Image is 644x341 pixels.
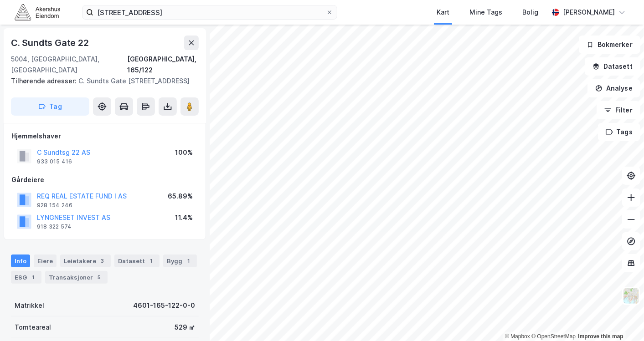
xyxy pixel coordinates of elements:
div: Gårdeiere [11,174,198,185]
div: Bygg [163,254,197,267]
button: Filter [597,101,640,119]
div: 5 [95,273,104,282]
div: 918 322 574 [37,223,72,230]
div: 100% [175,147,193,158]
a: Mapbox [505,333,530,340]
div: Eiere [34,254,57,267]
div: 11.4% [175,212,193,223]
div: Tomteareal [15,322,51,333]
div: [PERSON_NAME] [563,7,615,18]
button: Tags [598,123,640,141]
div: C. Sundts Gate 22 [11,36,91,50]
div: 5004, [GEOGRAPHIC_DATA], [GEOGRAPHIC_DATA] [11,54,127,76]
div: [GEOGRAPHIC_DATA], 165/122 [127,54,199,76]
div: Bolig [522,7,538,18]
div: Datasett [114,254,160,267]
div: 1 [147,256,156,265]
input: Søk på adresse, matrikkel, gårdeiere, leietakere eller personer [93,5,326,19]
div: 65.89% [168,191,193,202]
div: 4601-165-122-0-0 [133,300,195,311]
img: akershus-eiendom-logo.9091f326c980b4bce74ccdd9f866810c.svg [15,4,60,20]
img: Z [623,287,640,305]
div: 1 [184,256,193,265]
div: C. Sundts Gate [STREET_ADDRESS] [11,76,191,87]
button: Analyse [587,79,640,97]
iframe: Chat Widget [598,297,644,341]
div: Matrikkel [15,300,44,311]
div: Mine Tags [469,7,502,18]
a: Improve this map [578,333,623,340]
div: Kart [437,7,449,18]
div: Transaksjoner [45,271,108,284]
button: Tag [11,97,89,116]
div: ESG [11,271,41,284]
div: 928 154 246 [37,202,72,209]
div: 3 [98,256,107,265]
div: Hjemmelshaver [11,131,198,142]
a: OpenStreetMap [531,333,576,340]
div: 529 ㎡ [175,322,195,333]
div: Leietakere [60,254,111,267]
span: Tilhørende adresser: [11,77,78,85]
div: Kontrollprogram for chat [598,297,644,341]
button: Datasett [585,57,640,76]
div: Info [11,254,30,267]
div: 1 [29,273,38,282]
button: Bokmerker [579,36,640,54]
div: 933 015 416 [37,158,72,165]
